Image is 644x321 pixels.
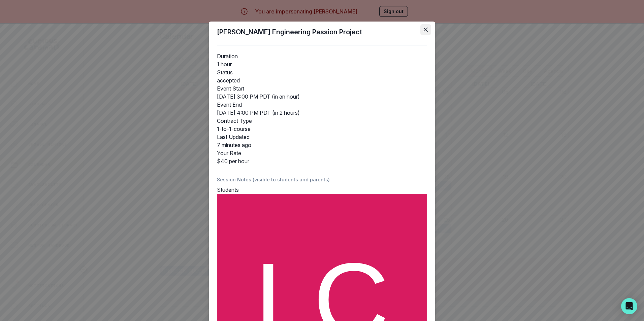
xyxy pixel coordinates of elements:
dt: Contract Type [217,117,427,125]
h2: Students [217,186,427,194]
dd: 1 hour [217,60,427,68]
div: Open Intercom Messenger [621,298,637,314]
dt: Your Rate [217,149,427,157]
dt: Duration [217,52,427,60]
p: Session Notes (visible to students and parents) [217,176,427,183]
dd: [DATE] 4:00 PM PDT (in 2 hours) [217,109,427,117]
button: Close [420,24,431,35]
dt: Last Updated [217,133,427,141]
header: [PERSON_NAME] Engineering Passion Project [209,22,435,42]
dd: [DATE] 3:00 PM PDT (in an hour) [217,93,427,101]
dd: accepted [217,76,427,84]
dd: $40 per hour [217,157,427,165]
dt: Event End [217,101,427,109]
dd: 7 minutes ago [217,141,427,149]
dt: Status [217,68,427,76]
dt: Event Start [217,84,427,93]
dd: 1-to-1-course [217,125,427,133]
